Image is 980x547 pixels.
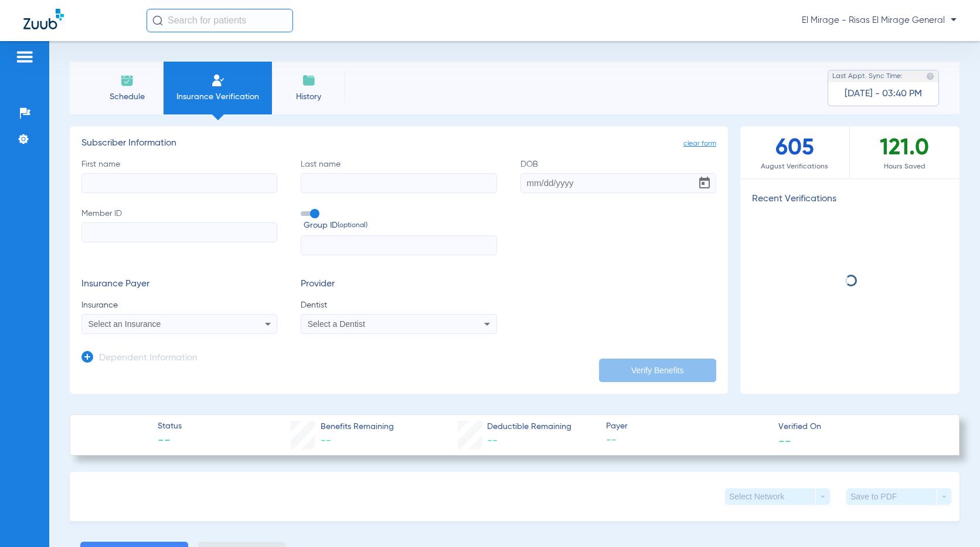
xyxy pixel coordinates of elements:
button: Open calendar [693,171,716,195]
button: Verify Benefits [599,359,716,382]
span: Hours Saved [850,161,959,173]
span: Insurance [81,299,277,311]
span: clear form [683,138,716,150]
img: Schedule [120,73,134,87]
span: Select an Insurance [89,319,161,329]
label: Last name [301,158,496,193]
span: -- [158,433,182,450]
label: First name [81,158,277,193]
input: First name [81,173,277,193]
input: DOBOpen calendar [520,173,716,193]
h3: Insurance Payer [81,279,277,291]
span: Last Appt. Sync Time: [832,70,903,82]
h3: Dependent Information [99,353,198,364]
span: Benefits Remaining [321,421,394,433]
span: Schedule [99,91,155,103]
input: Search for patients [147,9,293,32]
span: Payer [606,420,768,433]
input: Last name [301,173,496,193]
span: [DATE] - 03:40 PM [845,88,922,100]
img: Manual Insurance Verification [211,73,225,87]
span: Status [158,420,182,433]
div: 605 [740,126,850,178]
img: Search Icon [152,15,163,26]
div: 121.0 [850,126,959,178]
span: Insurance Verification [172,91,263,103]
h3: Subscriber Information [81,138,716,150]
span: -- [321,435,331,446]
img: hamburger-icon [15,50,34,64]
span: -- [487,435,498,446]
span: History [281,91,336,103]
img: History [302,73,316,87]
span: -- [606,433,768,448]
span: Deductible Remaining [487,421,571,433]
span: Group ID [304,220,496,232]
img: Zuub Logo [23,9,64,29]
h3: Recent Verifications [740,194,959,205]
small: (optional) [338,220,367,232]
img: last sync help info [926,72,934,80]
span: El Mirage - Risas El Mirage General [802,15,957,26]
span: Select a Dentist [308,319,365,329]
span: -- [778,434,791,447]
label: Member ID [81,208,277,256]
span: August Verifications [740,161,849,173]
span: Verified On [778,421,941,433]
span: Dentist [301,299,496,311]
h3: Provider [301,279,496,291]
input: Member ID [81,222,277,242]
label: DOB [520,158,716,193]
